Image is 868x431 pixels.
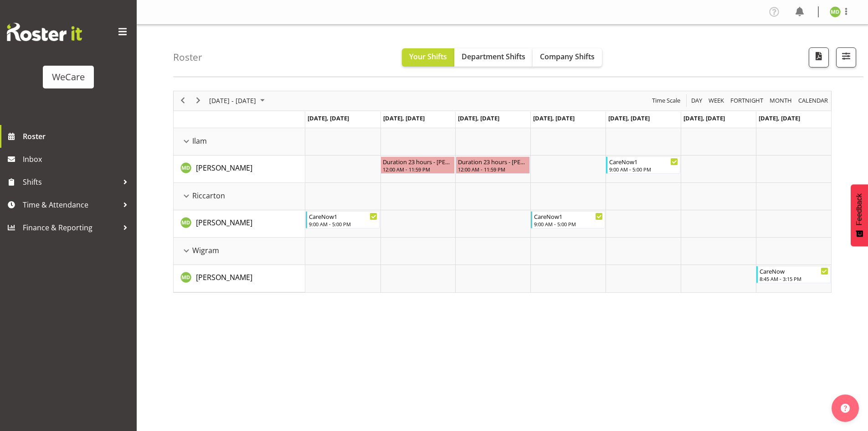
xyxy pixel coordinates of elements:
[380,156,455,174] div: Marie-Claire Dickson-Bakker"s event - Duration 23 hours - Marie-Claire Dickson-Bakker Begin From ...
[830,6,841,17] img: marie-claire-dickson-bakker11590.jpg
[196,272,252,282] span: [PERSON_NAME]
[208,95,269,106] button: September 2025
[23,152,132,166] span: Inbox
[651,95,681,106] span: Time Scale
[454,48,533,67] button: Department Shifts
[533,48,602,67] button: Company Shifts
[534,212,603,221] div: CareNow1
[309,212,378,221] div: CareNow1
[174,265,305,292] td: Marie-Claire Dickson-Bakker resource
[173,52,202,62] h4: Roster
[190,91,206,110] div: next period
[855,193,863,225] span: Feedback
[768,95,794,106] button: Timeline Month
[192,135,207,146] span: Ilam
[809,47,829,68] button: Download a PDF of the roster according to the set date range.
[531,211,605,228] div: Marie-Claire Dickson-Bakker"s event - CareNow1 Begin From Thursday, September 11, 2025 at 9:00:00...
[606,156,680,174] div: Marie-Claire Dickson-Bakker"s event - CareNow1 Begin From Friday, September 12, 2025 at 9:00:00 A...
[174,238,305,265] td: Wigram resource
[196,218,252,228] span: [PERSON_NAME]
[533,114,575,122] span: [DATE], [DATE]
[192,245,219,256] span: Wigram
[177,95,189,106] button: Previous
[305,128,831,292] table: Timeline Week of September 9, 2025
[608,114,650,122] span: [DATE], [DATE]
[458,166,528,173] div: 12:00 AM - 11:59 PM
[175,91,190,110] div: previous period
[383,166,452,173] div: 12:00 AM - 11:59 PM
[540,52,595,62] span: Company Shifts
[173,91,832,293] div: Timeline Week of September 9, 2025
[609,166,678,173] div: 9:00 AM - 5:00 PM
[174,183,305,210] td: Riccarton resource
[690,95,703,106] span: Day
[458,157,528,166] div: Duration 23 hours - [PERSON_NAME]
[174,210,305,238] td: Marie-Claire Dickson-Bakker resource
[7,23,82,41] img: Rosterit website logo
[383,157,452,166] div: Duration 23 hours - [PERSON_NAME]
[534,220,603,228] div: 9:00 AM - 5:00 PM
[23,221,118,234] span: Finance & Reporting
[383,114,425,122] span: [DATE], [DATE]
[760,275,828,282] div: 8:45 AM - 3:15 PM
[23,175,118,189] span: Shifts
[769,95,793,106] span: Month
[609,157,678,166] div: CareNow1
[462,52,525,62] span: Department Shifts
[192,190,225,201] span: Riccarton
[851,184,868,246] button: Feedback - Show survey
[174,156,305,183] td: Marie-Claire Dickson-Bakker resource
[729,95,765,106] button: Fortnight
[402,48,454,67] button: Your Shifts
[729,95,764,106] span: Fortnight
[836,47,856,68] button: Filter Shifts
[309,220,378,228] div: 9:00 AM - 5:00 PM
[174,128,305,156] td: Ilam resource
[196,217,252,228] a: [PERSON_NAME]
[458,114,499,122] span: [DATE], [DATE]
[683,114,725,122] span: [DATE], [DATE]
[841,404,850,413] img: help-xxl-2.png
[707,95,726,106] button: Timeline Week
[456,156,530,174] div: Marie-Claire Dickson-Bakker"s event - Duration 23 hours - Marie-Claire Dickson-Bakker Begin From ...
[206,91,270,110] div: September 08 - 14, 2025
[690,95,704,106] button: Timeline Day
[23,198,118,212] span: Time & Attendance
[409,52,447,62] span: Your Shifts
[192,95,205,106] button: Next
[760,266,828,275] div: CareNow
[196,272,252,283] a: [PERSON_NAME]
[759,114,800,122] span: [DATE], [DATE]
[306,211,380,228] div: Marie-Claire Dickson-Bakker"s event - CareNow1 Begin From Monday, September 8, 2025 at 9:00:00 AM...
[756,266,831,283] div: Marie-Claire Dickson-Bakker"s event - CareNow Begin From Sunday, September 14, 2025 at 8:45:00 AM...
[196,162,252,173] a: [PERSON_NAME]
[308,114,349,122] span: [DATE], [DATE]
[708,95,725,106] span: Week
[651,95,682,106] button: Time Scale
[23,130,132,143] span: Roster
[797,95,830,106] button: Month
[208,95,257,106] span: [DATE] - [DATE]
[797,95,829,106] span: calendar
[52,70,85,84] div: WeCare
